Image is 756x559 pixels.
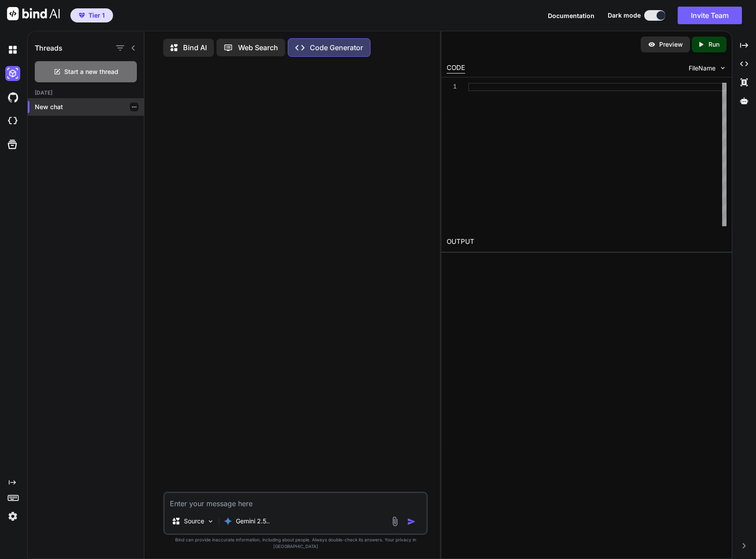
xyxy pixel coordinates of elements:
img: premium [79,13,85,18]
img: cloudideIcon [5,114,20,129]
img: icon [407,517,416,526]
p: New chat [35,103,144,111]
div: CODE [447,63,465,74]
p: Preview [659,40,683,49]
button: Invite Team [678,7,742,24]
div: 1 [447,83,457,91]
img: attachment [390,516,400,526]
img: Pick Models [207,518,214,525]
h2: [DATE] [28,89,144,96]
span: Dark mode [608,11,641,20]
p: Web Search [238,42,278,53]
span: Documentation [548,12,595,19]
span: Tier 1 [88,11,105,20]
span: Start a new thread [64,67,118,76]
img: Gemini 2.5 Pro [224,517,232,526]
p: Bind can provide inaccurate information, including about people. Always double-check its answers.... [163,537,428,550]
img: preview [648,40,656,48]
p: Bind AI [183,42,207,53]
h2: OUTPUT [441,232,732,252]
p: Source [184,517,204,526]
button: Documentation [548,11,595,20]
img: darkChat [5,42,20,57]
img: githubDark [5,90,20,105]
button: premiumTier 1 [70,8,113,22]
p: Gemini 2.5.. [236,517,270,526]
h1: Threads [35,43,62,53]
img: Bind AI [7,7,60,20]
span: FileName [689,64,716,73]
img: settings [5,509,20,524]
p: Code Generator [310,42,363,53]
img: darkAi-studio [5,66,20,81]
p: Run [708,40,719,49]
img: chevron down [719,64,727,72]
